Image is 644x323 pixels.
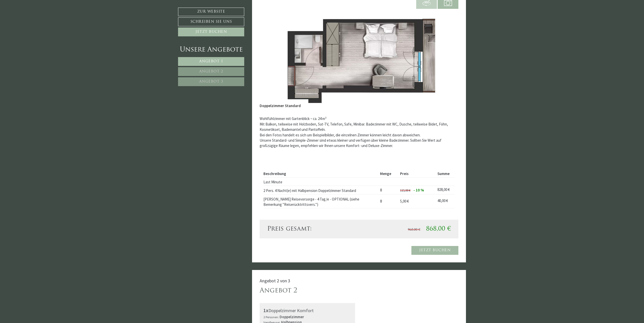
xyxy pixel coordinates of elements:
[268,52,274,65] button: Previous
[435,194,455,208] td: 40,00 €
[263,307,268,313] b: 1x
[199,70,223,73] span: Angebot 2
[280,314,304,319] b: Doppelzimmer
[260,278,290,284] span: Angebot 2 von 3
[178,45,244,55] div: Unsere Angebote
[263,186,378,194] td: 2 Pers. 4 Nacht(e) mit Halbpension Doppelzimmer Standard
[378,186,398,194] td: 8
[199,60,223,63] span: Angebot 1
[260,9,459,108] img: image
[435,170,455,177] th: Summe
[263,315,279,319] small: 2 Personen:
[91,4,108,12] div: [DATE]
[263,225,359,233] div: Preis gesamt:
[4,13,75,28] div: Guten Tag, wie können wir Ihnen helfen?
[400,199,409,204] span: 5,00 €
[263,307,352,314] div: Doppelzimmer Komfort
[398,170,435,177] th: Preis
[400,188,410,192] span: 115,00 €
[413,188,424,192] span: - 10 %
[411,246,458,255] a: Jetzt buchen
[263,194,378,208] td: [PERSON_NAME] Reisevorsorge - 4 Tag/e - OPTIONAL (siehe Bemerkung "Reiserücktrittsvers.")
[178,8,244,16] a: Zur Website
[8,23,72,27] small: 14:42
[260,99,308,108] div: Doppelzimmer Standard
[260,286,297,295] div: Angebot 2
[178,28,244,36] a: Jetzt buchen
[166,133,199,142] button: Senden
[199,80,223,84] span: Angebot 3
[260,116,459,148] p: Wohlfühlzimmer mit Gartenblick ~ ca. 24 m² Mit Balkon, teilweise mit Holzboden, Sat-TV, Telefon, ...
[378,194,398,208] td: 8
[178,17,244,26] a: Schreiben Sie uns
[263,177,378,186] td: Last Minute
[444,52,450,65] button: Next
[408,228,420,231] span: 960,00 €
[435,186,455,194] td: 828,00 €
[426,226,451,232] span: 868,00 €
[263,170,378,177] th: Beschreibung
[8,14,72,18] div: Montis – Active Nature Spa
[378,170,398,177] th: Menge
